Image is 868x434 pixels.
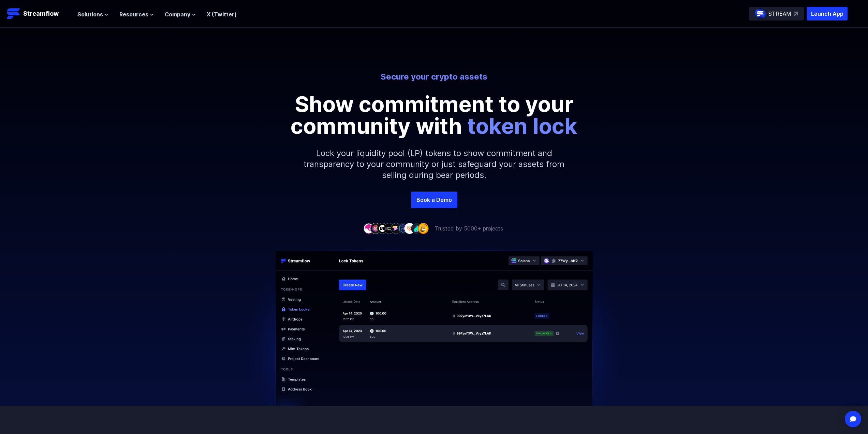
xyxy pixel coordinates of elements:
a: Book a Demo [411,192,457,208]
p: Secure your crypto assets [245,71,623,82]
img: top-right-arrow.svg [794,12,798,16]
span: Company [165,10,190,18]
img: Streamflow Logo [7,7,20,20]
button: Solutions [77,10,108,18]
img: company-3 [377,223,388,234]
span: token lock [467,113,577,139]
img: company-5 [391,223,401,234]
a: X (Twitter) [207,11,237,18]
p: Show commitment to your community with [281,93,588,137]
a: Streamflow [7,7,71,20]
p: STREAM [768,10,791,18]
a: STREAM [749,7,804,20]
p: Trusted by 5000+ projects [435,224,503,233]
img: company-8 [411,223,422,234]
span: Resources [119,10,148,18]
button: Company [165,10,196,18]
img: company-2 [370,223,381,234]
img: company-1 [363,223,374,234]
img: company-9 [418,223,429,234]
img: Hero Image [240,250,629,423]
button: Launch App [807,7,848,20]
p: Lock your liquidity pool (LP) tokens to show commitment and transparency to your community or jus... [288,137,581,192]
img: company-7 [404,223,415,234]
button: Resources [119,10,154,18]
img: streamflow-logo-circle.png [755,8,766,19]
p: Streamflow [23,9,59,18]
span: Solutions [77,10,103,18]
img: company-4 [384,223,395,234]
img: company-6 [397,223,408,234]
div: Open Intercom Messenger [845,411,861,427]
